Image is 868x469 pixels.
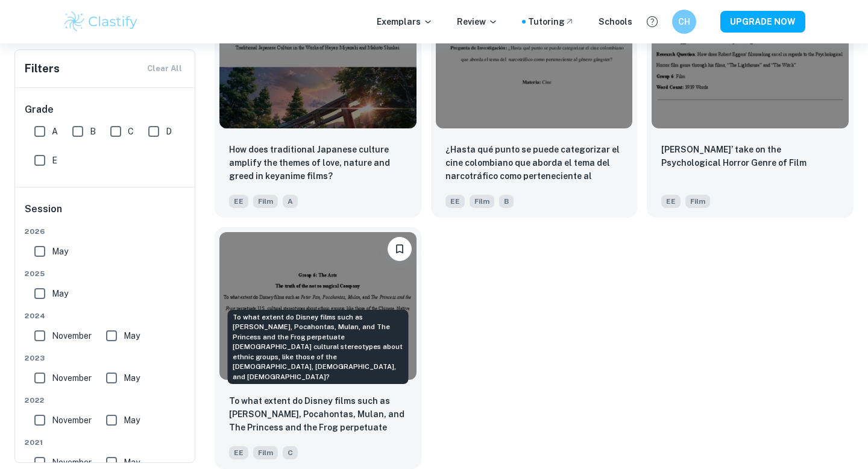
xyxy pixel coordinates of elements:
[25,102,186,117] h6: Grade
[25,60,60,77] h6: Filters
[63,10,139,34] img: Clastify logo
[25,268,186,279] span: 2025
[661,195,681,208] span: EE
[228,310,409,385] div: To what extent do Disney films such as [PERSON_NAME], Pocahontas, Mulan, and The Princess and the...
[25,353,186,364] span: 2023
[124,414,140,427] span: May
[52,371,92,385] span: November
[166,125,172,138] span: D
[678,15,691,28] h6: CH
[128,125,134,138] span: C
[445,143,623,184] p: ¿Hasta qué punto se puede categorizar el cine colombiano que aborda el tema del narcotráfico como...
[642,11,662,32] button: Help and Feedback
[25,395,186,406] span: 2022
[25,202,186,226] h6: Session
[52,245,68,258] span: May
[457,15,498,28] p: Review
[445,195,465,208] span: EE
[124,456,140,469] span: May
[124,371,140,385] span: May
[499,195,514,208] span: B
[52,456,92,469] span: November
[528,15,574,28] a: Tutoring
[388,237,412,261] button: Bookmark
[599,15,632,28] a: Schools
[52,329,92,342] span: November
[253,195,278,208] span: Film
[377,15,433,28] p: Exemplars
[470,195,494,208] span: Film
[685,195,710,208] span: Film
[215,227,421,469] a: BookmarkTo what extent do Disney films such as Peter Pan, Pocahontas, Mulan, and The Princess and...
[283,195,298,208] span: A
[25,310,186,321] span: 2024
[253,446,278,459] span: Film
[229,394,407,435] p: To what extent do Disney films such as Peter Pan, Pocahontas, Mulan, and The Princess and the Fro...
[25,226,186,237] span: 2026
[661,143,839,169] p: Robert Eggers’ take on the Psychological Horror Genre of Film
[720,11,805,33] button: UPGRADE NOW
[229,446,248,459] span: EE
[229,195,248,208] span: EE
[52,125,58,138] span: A
[672,10,696,34] button: CH
[52,414,92,427] span: November
[219,232,417,380] img: Film EE example thumbnail: To what extent do Disney films such as P
[283,446,298,459] span: C
[229,143,407,183] p: How does traditional Japanese culture amplify the themes of love, nature and greed in keyanime fi...
[52,154,57,167] span: E
[25,437,186,448] span: 2021
[90,125,96,138] span: B
[52,287,68,300] span: May
[124,329,140,342] span: May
